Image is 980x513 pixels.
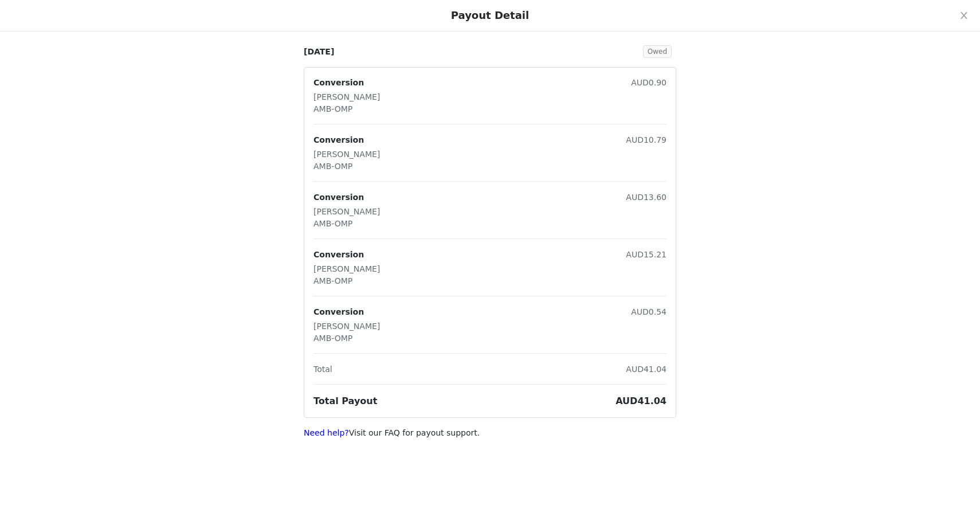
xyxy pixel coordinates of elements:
a: Need help? [304,428,349,437]
p: AMB-OMP [313,332,380,344]
p: [PERSON_NAME] [313,148,380,160]
p: Conversion [313,306,380,318]
p: Total [313,363,332,375]
p: AMB-OMP [313,160,380,173]
p: AMB-OMP [313,103,380,115]
span: AUD10.79 [626,135,667,144]
span: AUD41.04 [616,395,667,406]
p: Conversion [313,134,380,146]
span: AUD13.60 [626,193,667,202]
span: AUD0.54 [631,307,667,316]
p: [PERSON_NAME] [313,263,380,275]
p: Visit our FAQ for payout support. [304,427,676,439]
p: AMB-OMP [313,218,380,230]
i: icon: close [959,11,969,20]
p: [PERSON_NAME] [313,320,380,332]
p: Conversion [313,249,380,261]
span: AUD15.21 [626,250,667,259]
span: Owed [643,45,672,58]
p: [DATE] [304,46,334,58]
span: AUD41.04 [626,365,667,374]
p: Conversion [313,191,380,203]
h3: Total Payout [313,394,377,408]
div: Payout Detail [451,9,529,22]
p: AMB-OMP [313,275,380,287]
p: Conversion [313,77,380,89]
p: [PERSON_NAME] [313,91,380,103]
span: AUD0.90 [631,78,667,87]
p: [PERSON_NAME] [313,206,380,218]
